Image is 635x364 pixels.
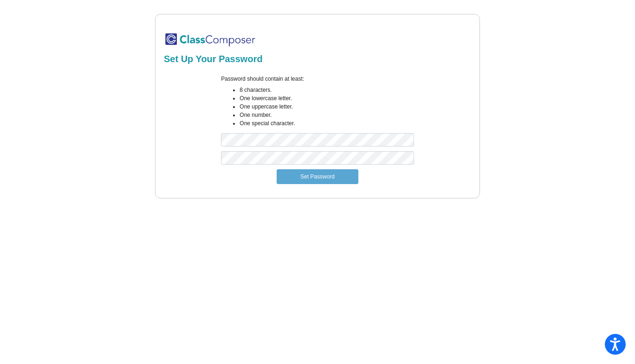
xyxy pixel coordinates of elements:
[221,75,304,83] label: Password should contain at least:
[240,102,414,111] li: One uppercase letter.
[164,53,471,64] h2: Set Up Your Password
[277,169,358,184] button: Set Password
[240,111,414,119] li: One number.
[240,94,414,102] li: One lowercase letter.
[240,86,414,94] li: 8 characters.
[240,119,414,128] li: One special character.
